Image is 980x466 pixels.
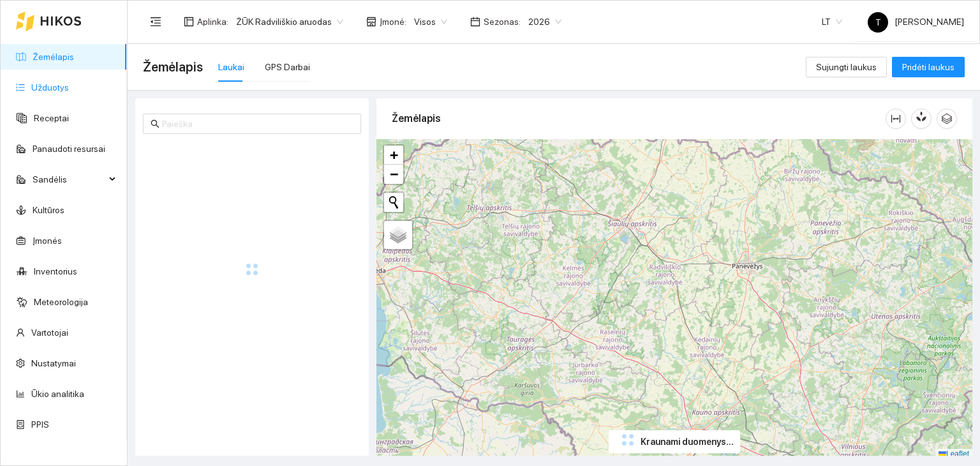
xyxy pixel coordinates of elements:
[806,57,887,77] button: Sujungti laukus
[143,57,203,77] span: Žemėlapis
[939,449,969,458] a: Leaflet
[197,15,228,29] span: Aplinka :
[868,17,964,27] span: [PERSON_NAME]
[875,12,881,33] span: T
[143,9,168,34] button: menu-fold
[33,144,105,154] a: Panaudoti resursai
[902,60,954,74] span: Pridėti laukus
[806,62,887,72] a: Sujungti laukus
[366,17,376,27] span: shop
[384,193,403,212] button: Initiate a new search
[528,12,561,31] span: 2026
[892,57,965,77] button: Pridėti laukus
[816,60,877,74] span: Sujungti laukus
[886,114,905,124] span: column-width
[392,100,886,137] div: Žemėlapis
[484,15,521,29] span: Sezonas :
[31,358,76,368] a: Nustatymai
[384,165,403,184] a: Zoom out
[31,389,84,399] a: Ūkio analitika
[34,297,88,307] a: Meteorologija
[33,52,74,62] a: Žemėlapis
[414,12,447,31] span: Visos
[218,60,244,74] div: Laukai
[184,17,194,27] span: layout
[33,205,64,215] a: Kultūros
[33,167,105,192] span: Sandėlis
[236,12,343,31] span: ŽŪK Radviliškio aruodas
[34,266,77,276] a: Inventorius
[31,327,68,338] a: Vartotojai
[892,62,965,72] a: Pridėti laukus
[390,147,398,163] span: +
[384,221,412,249] a: Layers
[384,146,403,165] a: Zoom in
[641,435,734,449] span: Kraunami duomenys...
[150,16,161,27] span: menu-fold
[34,113,69,123] a: Receptai
[886,109,906,129] button: column-width
[31,419,49,430] a: PPIS
[390,166,398,182] span: −
[151,119,160,128] span: search
[162,117,353,131] input: Paieška
[822,12,842,31] span: LT
[33,236,62,246] a: Įmonės
[380,15,406,29] span: Įmonė :
[470,17,480,27] span: calendar
[265,60,310,74] div: GPS Darbai
[31,82,69,93] a: Užduotys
